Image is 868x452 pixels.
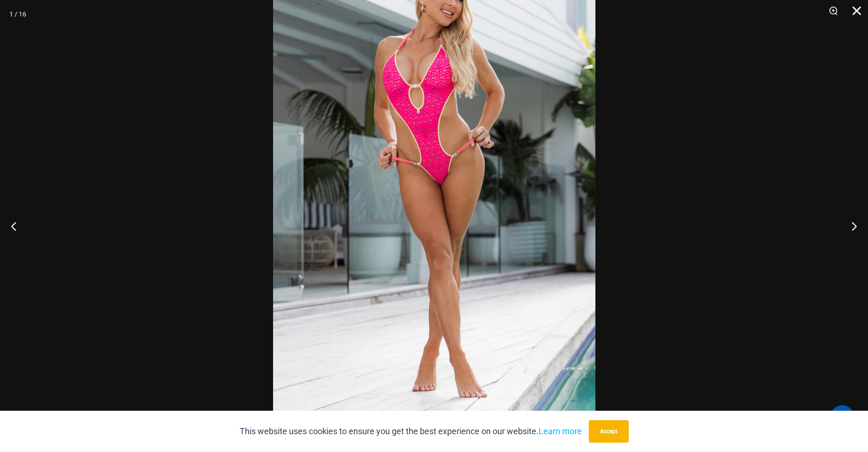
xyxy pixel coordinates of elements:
[833,203,868,249] button: Next
[589,420,629,443] button: Accept
[539,426,582,436] a: Learn more
[240,424,582,438] p: This website uses cookies to ensure you get the best experience on our website.
[9,7,26,21] div: 1 / 16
